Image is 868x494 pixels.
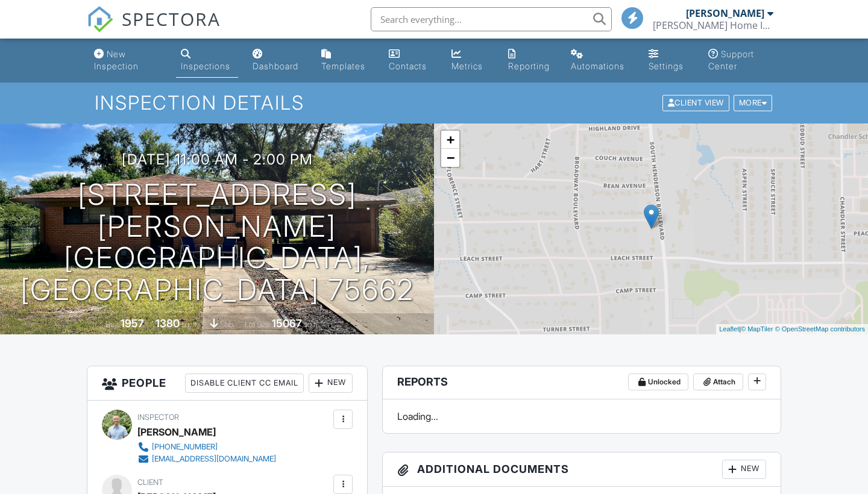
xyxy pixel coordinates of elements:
a: Dashboard [248,43,307,78]
div: Client View [662,95,729,111]
div: New Inspection [94,49,139,71]
div: Inspections [181,61,230,71]
div: Dashboard [253,61,298,71]
a: Zoom out [441,149,459,167]
span: sq. ft. [181,320,198,329]
a: Zoom in [441,131,459,149]
div: 15067 [272,317,302,330]
a: Templates [316,43,374,78]
h3: [DATE] 11:00 am - 2:00 pm [122,151,313,167]
a: © OpenStreetMap contributors [775,325,865,333]
div: [PHONE_NUMBER] [152,442,218,452]
span: Built [105,320,119,329]
div: Leatherwood Home Inspections PLLC [653,19,773,31]
span: Inspector [137,413,179,422]
div: [PERSON_NAME] [686,7,764,19]
div: Support Center [708,49,754,71]
div: New [309,374,353,393]
a: © MapTiler [741,325,773,333]
span: slab [220,320,233,329]
a: Client View [661,98,732,107]
span: Client [137,478,163,487]
div: Settings [649,61,684,71]
img: The Best Home Inspection Software - Spectora [87,6,113,33]
a: Leaflet [719,325,739,333]
a: Automations (Basic) [566,43,634,78]
div: [PERSON_NAME] [137,423,216,441]
h1: Inspection Details [95,92,773,113]
div: [EMAIL_ADDRESS][DOMAIN_NAME] [152,454,276,464]
div: New [722,460,766,479]
a: Settings [644,43,694,78]
div: Templates [321,61,365,71]
span: Lot Size [245,320,270,329]
h3: People [87,366,367,401]
a: Inspections [176,43,238,78]
a: Support Center [703,43,779,78]
a: Reporting [503,43,557,78]
div: 1380 [156,317,180,330]
div: Metrics [451,61,483,71]
div: 1957 [121,317,144,330]
a: New Inspection [89,43,166,78]
a: [PHONE_NUMBER] [137,441,276,453]
div: | [716,324,868,334]
input: Search everything... [371,7,612,31]
a: SPECTORA [87,16,221,42]
a: [EMAIL_ADDRESS][DOMAIN_NAME] [137,453,276,465]
a: Contacts [384,43,438,78]
span: sq.ft. [304,320,319,329]
span: SPECTORA [122,6,221,31]
div: Reporting [508,61,550,71]
div: Automations [571,61,624,71]
a: Metrics [447,43,493,78]
div: More [734,95,773,111]
div: Disable Client CC Email [185,374,304,393]
h3: Additional Documents [383,452,781,487]
h1: [STREET_ADDRESS][PERSON_NAME] [GEOGRAPHIC_DATA], [GEOGRAPHIC_DATA] 75662 [19,179,415,306]
div: Contacts [389,61,427,71]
